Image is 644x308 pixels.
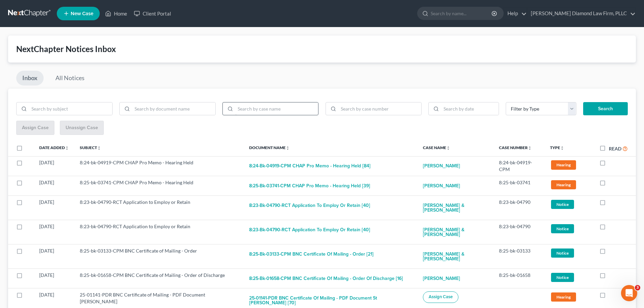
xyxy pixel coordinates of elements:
[74,156,244,176] td: 8:24-bk-04919-CPM CHAP Pro Memo - Hearing Held
[34,220,74,244] td: [DATE]
[16,44,628,54] div: NextChapter Notices Inbox
[550,145,564,150] a: Typeunfold_more
[494,176,545,196] td: 8:25-bk-03741
[550,291,589,303] a: Hearing
[423,199,488,217] a: [PERSON_NAME] & [PERSON_NAME]
[249,145,290,150] a: Document Nameunfold_more
[551,180,576,189] span: Hearing
[494,220,545,244] td: 8:23-bk-04790
[551,200,574,209] span: Notice
[446,146,450,150] i: unfold_more
[551,224,574,233] span: Notice
[249,247,374,261] button: 8:25-bk-03133-CPM BNC Certificate of Mailing - Order [21]
[65,146,69,150] i: unfold_more
[74,176,244,196] td: 8:25-bk-03741-CPM CHAP Pro Memo - Hearing Held
[423,179,460,193] a: [PERSON_NAME]
[494,196,545,220] td: 8:23-bk-04790
[34,196,74,220] td: [DATE]
[34,176,74,196] td: [DATE]
[550,199,589,210] a: Notice
[80,145,101,150] a: Subjectunfold_more
[504,7,527,20] a: Help
[499,145,532,150] a: Case Numberunfold_more
[49,71,91,86] a: All Notices
[429,294,453,300] span: Assign Case
[423,223,488,241] a: [PERSON_NAME] & [PERSON_NAME]
[71,11,93,16] span: New Case
[550,272,589,283] a: Notice
[34,269,74,288] td: [DATE]
[560,146,564,150] i: unfold_more
[550,179,589,190] a: Hearing
[528,146,532,150] i: unfold_more
[431,7,493,20] input: Search by name...
[583,102,628,116] button: Search
[635,285,640,290] span: 3
[132,102,215,115] input: Search by document name
[97,146,101,150] i: unfold_more
[249,272,403,285] button: 8:25-bk-01658-CPM BNC Certificate of Mailing - Order of Discharge [16]
[74,196,244,220] td: 8:23-bk-04790-RCT Application to Employ or Retain
[423,247,488,266] a: [PERSON_NAME] & [PERSON_NAME]
[34,156,74,176] td: [DATE]
[494,269,545,288] td: 8:25-bk-01658
[550,223,589,234] a: Notice
[102,7,130,20] a: Home
[423,291,458,303] button: Assign Case
[423,145,450,150] a: Case Nameunfold_more
[621,285,637,301] iframe: Intercom live chat
[423,272,460,285] a: [PERSON_NAME]
[235,102,318,115] input: Search by case name
[551,273,574,282] span: Notice
[550,159,589,170] a: Hearing
[494,244,545,269] td: 8:25-bk-03133
[609,145,621,152] label: Read
[249,159,371,173] button: 8:24-bk-04919-CPM CHAP Pro Memo - Hearing Held [84]
[551,292,576,302] span: Hearing
[74,244,244,269] td: 8:25-bk-03133-CPM BNC Certificate of Mailing - Order
[286,146,290,150] i: unfold_more
[494,156,545,176] td: 8:24-bk-04919-CPM
[74,220,244,244] td: 8:23-bk-04790-RCT Application to Employ or Retain
[249,199,370,212] button: 8:23-bk-04790-RCT Application to Employ or Retain [40]
[551,248,574,258] span: Notice
[527,7,636,20] a: [PERSON_NAME] Diamond Law Firm, PLLC
[130,7,174,20] a: Client Portal
[550,247,589,259] a: Notice
[423,159,460,173] a: [PERSON_NAME]
[551,160,576,169] span: Hearing
[29,102,112,115] input: Search by subject
[249,179,370,193] button: 8:25-bk-03741-CPM CHAP Pro Memo - Hearing Held [39]
[249,223,370,237] button: 8:23-bk-04790-RCT Application to Employ or Retain [40]
[338,102,422,115] input: Search by case number
[34,244,74,269] td: [DATE]
[39,145,69,150] a: Date Addedunfold_more
[441,102,499,115] input: Search by date
[74,269,244,288] td: 8:25-bk-01658-CPM BNC Certificate of Mailing - Order of Discharge
[16,71,44,86] a: Inbox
